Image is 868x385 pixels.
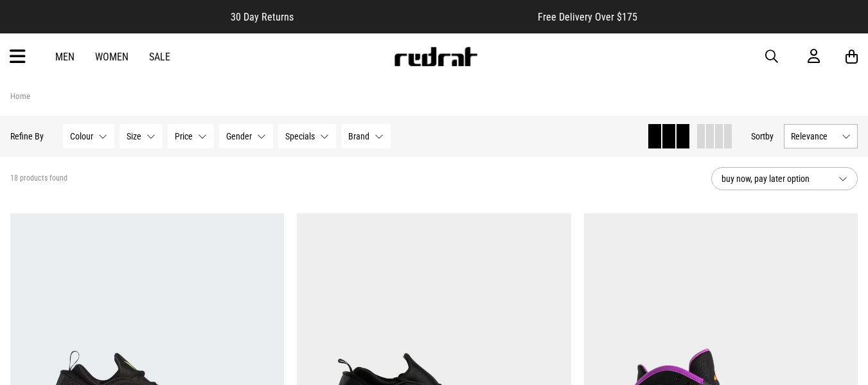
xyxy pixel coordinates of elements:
[63,124,114,148] button: Colour
[175,131,193,141] span: Price
[95,51,128,63] a: Women
[231,11,294,23] span: 30 Day Returns
[168,124,214,148] button: Price
[784,124,858,148] button: Relevance
[149,51,170,63] a: Sale
[538,11,637,23] span: Free Delivery Over $175
[348,131,369,141] span: Brand
[722,171,828,186] span: buy now, pay later option
[10,131,44,141] p: Refine By
[393,47,478,66] img: Redrat logo
[120,124,163,148] button: Size
[319,10,512,23] iframe: Customer reviews powered by Trustpilot
[285,131,315,141] span: Specials
[10,174,67,184] span: 18 products found
[226,131,252,141] span: Gender
[127,131,141,141] span: Size
[765,131,774,141] span: by
[10,91,30,101] a: Home
[70,131,93,141] span: Colour
[751,129,774,144] button: Sortby
[55,51,75,63] a: Men
[791,131,837,141] span: Relevance
[219,124,273,148] button: Gender
[341,124,391,148] button: Brand
[278,124,336,148] button: Specials
[711,167,858,190] button: buy now, pay later option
